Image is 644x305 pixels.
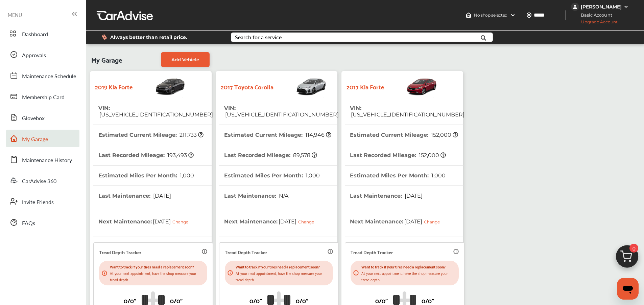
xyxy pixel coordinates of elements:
[224,206,319,237] th: Next Maintenance :
[236,263,330,270] p: Want to track if your tires need a replacement soon?
[235,35,282,40] div: Search for a service
[278,193,288,199] span: N/A
[292,152,317,158] span: 89,578
[224,111,339,118] span: [US_VEHICLE_IDENTIFICATION_NUMBER]
[178,132,204,138] span: 211,733
[22,156,72,165] span: Maintenance History
[466,13,471,18] img: header-home-logo.8d720a4f.svg
[424,219,443,224] div: Change
[298,219,317,224] div: Change
[350,166,446,186] th: Estimated Miles Per Month :
[278,213,319,230] span: [DATE]
[361,270,456,283] p: At your next appointment, have the shop measure your tread depth.
[98,186,171,206] th: Last Maintenance :
[350,111,464,118] span: [US_VEHICLE_IDENTIFICATION_NUMBER]
[110,35,187,40] span: Always better than retail price.
[98,111,213,118] span: [US_VEHICLE_IDENTIFICATION_NUMBER]
[6,172,79,189] a: CarAdvise 360
[351,248,393,256] p: Tread Depth Tracker
[179,172,194,179] span: 1,000
[22,93,65,102] span: Membership Card
[224,98,339,125] th: VIN :
[22,114,45,123] span: Glovebox
[171,57,199,62] span: Add Vehicle
[91,52,122,67] span: My Garage
[8,12,22,18] span: MENU
[152,193,171,199] span: [DATE]
[6,214,79,231] a: FAQs
[6,46,79,63] a: Approvals
[98,98,213,125] th: VIN :
[172,219,192,224] div: Change
[224,186,288,206] th: Last Maintenance :
[350,145,446,165] th: Last Recorded Mileage :
[221,81,273,92] strong: 2017 Toyota Corolla
[224,166,320,186] th: Estimated Miles Per Month :
[6,109,79,126] a: Glovebox
[22,177,56,186] span: CarAdvise 360
[22,198,54,207] span: Invite Friends
[350,206,445,237] th: Next Maintenance :
[273,74,327,98] img: Vehicle
[350,186,423,206] th: Last Maintenance :
[22,219,35,228] span: FAQs
[152,213,193,230] span: [DATE]
[224,145,317,165] th: Last Recorded Mileage :
[98,206,193,237] th: Next Maintenance :
[95,81,133,92] strong: 2019 Kia Forte
[304,132,331,138] span: 114,946
[98,125,204,145] th: Estimated Current Mileage :
[6,193,79,210] a: Invite Friends
[572,12,617,19] span: Basic Account
[236,270,330,283] p: At your next appointment, have the shop measure your tread depth.
[99,248,141,256] p: Tread Depth Tracker
[22,30,48,39] span: Dashboard
[404,193,423,199] span: [DATE]
[571,19,618,28] span: Upgrade Account
[565,10,566,20] img: header-divider.bc55588e.svg
[418,152,446,158] span: 152,000
[6,130,79,147] a: My Garage
[384,74,437,98] img: Vehicle
[6,151,79,168] a: Maintenance History
[161,52,210,67] a: Add Vehicle
[110,270,205,283] p: At your next appointment, have the shop measure your tread depth.
[430,132,458,138] span: 152,000
[102,34,107,40] img: dollor_label_vector.a70140d1.svg
[305,172,320,179] span: 1,000
[629,244,638,253] span: 0
[133,74,186,98] img: Vehicle
[571,3,579,11] img: jVpblrzwTbfkPYzPPzSLxeg0AAAAASUVORK5CYII=
[6,25,79,42] a: Dashboard
[6,67,79,84] a: Maintenance Schedule
[22,135,48,144] span: My Garage
[617,278,639,300] iframe: Button to launch messaging window
[166,152,194,158] span: 193,493
[6,88,79,105] a: Membership Card
[623,4,629,9] img: WGsFRI8htEPBVLJbROoPRyZpYNWhNONpIPPETTm6eUC0GeLEiAAAAAElFTkSuQmCC
[581,4,622,10] div: [PERSON_NAME]
[347,81,384,92] strong: 2017 Kia Forte
[510,13,516,18] img: header-down-arrow.9dd2ce7d.svg
[474,13,507,18] span: No shop selected
[350,98,464,125] th: VIN :
[526,13,532,18] img: location_vector.a44bc228.svg
[611,242,643,275] img: cart_icon.3d0951e8.svg
[350,125,458,145] th: Estimated Current Mileage :
[403,213,445,230] span: [DATE]
[98,145,194,165] th: Last Recorded Mileage :
[361,263,456,270] p: Want to track if your tires need a replacement soon?
[22,51,46,60] span: Approvals
[224,125,331,145] th: Estimated Current Mileage :
[225,248,267,256] p: Tread Depth Tracker
[430,172,446,179] span: 1,000
[22,72,76,81] span: Maintenance Schedule
[98,166,194,186] th: Estimated Miles Per Month :
[110,263,205,270] p: Want to track if your tires need a replacement soon?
